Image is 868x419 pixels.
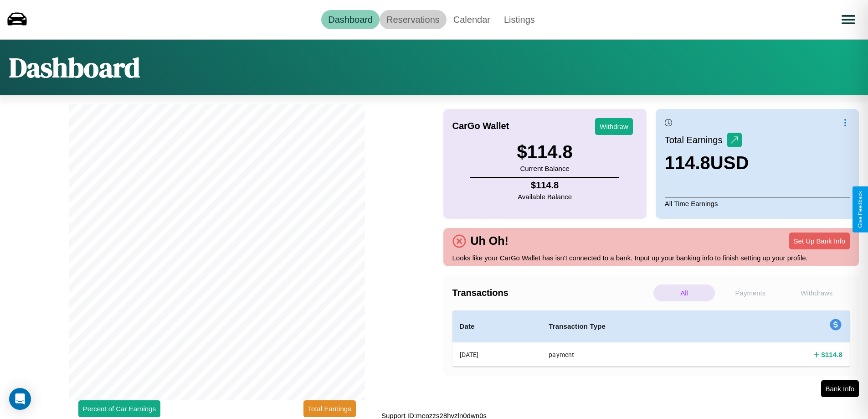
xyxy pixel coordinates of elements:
[303,400,356,417] button: Total Earnings
[789,233,850,249] button: Set Up Bank Info
[517,162,572,175] p: Current Balance
[665,153,749,173] h3: 114.8 USD
[541,342,730,367] th: payment
[380,10,447,29] a: Reservations
[452,310,850,367] table: simple table
[653,285,715,301] p: All
[460,321,534,332] h4: Date
[9,49,140,86] h1: Dashboard
[517,142,572,162] h3: $ 114.8
[821,350,842,359] h4: $ 114.8
[78,400,160,417] button: Percent of Car Earnings
[857,191,863,228] div: Give Feedback
[518,180,572,191] h4: $ 114.8
[595,118,633,135] button: Withdraw
[9,388,31,410] div: Open Intercom Messenger
[786,285,847,301] p: Withdraws
[452,288,651,298] h4: Transactions
[447,10,497,29] a: Calendar
[518,191,572,203] p: Available Balance
[836,7,861,32] button: Open menu
[452,342,542,367] th: [DATE]
[452,252,850,264] p: Looks like your CarGo Wallet has isn't connected to a bank. Input up your banking info to finish ...
[452,121,509,131] h4: CarGo Wallet
[321,10,380,29] a: Dashboard
[497,10,542,29] a: Listings
[466,234,513,248] h4: Uh Oh!
[665,132,727,148] p: Total Earnings
[719,285,781,301] p: Payments
[821,380,859,397] button: Bank Info
[549,321,723,332] h4: Transaction Type
[665,197,850,210] p: All Time Earnings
